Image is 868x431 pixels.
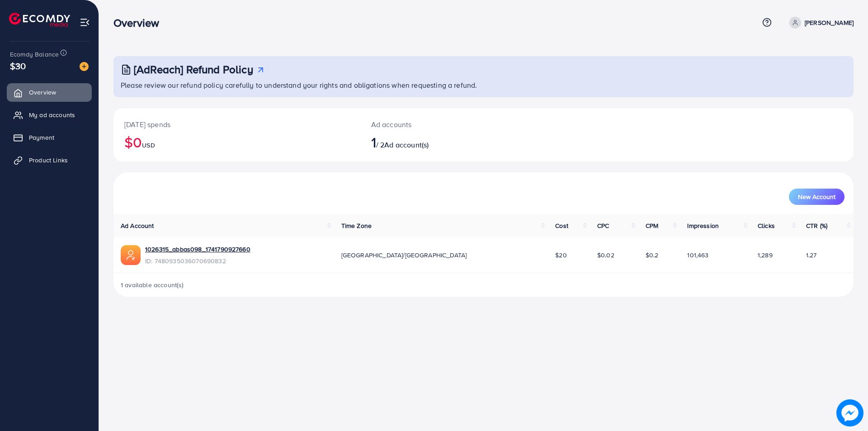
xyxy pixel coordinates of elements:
[7,106,92,124] a: My ad accounts
[371,133,534,151] h2: / 2
[7,83,92,101] a: Overview
[80,17,90,28] img: menu
[786,17,854,28] a: [PERSON_NAME]
[646,251,659,260] span: $0.2
[341,221,372,230] span: Time Zone
[9,13,70,27] img: logo
[371,119,534,130] p: Ad accounts
[687,221,719,230] span: Impression
[113,16,166,29] h3: Overview
[29,88,56,97] span: Overview
[758,251,773,260] span: 1,289
[806,221,827,230] span: CTR (%)
[555,251,566,260] span: $20
[142,141,155,150] span: USD
[145,256,250,265] span: ID: 7480935036070690832
[805,17,854,28] p: [PERSON_NAME]
[121,280,184,289] span: 1 available account(s)
[687,251,708,260] span: 101,463
[555,221,568,230] span: Cost
[798,194,835,200] span: New Account
[597,251,614,260] span: $0.02
[806,251,817,260] span: 1.27
[134,63,253,76] h3: [AdReach] Refund Policy
[29,133,54,142] span: Payment
[10,50,59,59] span: Ecomdy Balance
[121,80,848,90] p: Please review our refund policy carefully to understand your rights and obligations when requesti...
[29,110,75,119] span: My ad accounts
[145,245,250,254] a: 1026315_abbas098_1741790927660
[597,221,609,230] span: CPC
[758,221,775,230] span: Clicks
[121,245,141,265] img: ic-ads-acc.e4c84228.svg
[29,156,68,165] span: Product Links
[789,189,844,205] button: New Account
[384,140,429,150] span: Ad account(s)
[124,133,349,151] h2: $0
[7,151,92,169] a: Product Links
[646,221,658,230] span: CPM
[7,128,92,147] a: Payment
[10,59,26,72] span: $30
[80,62,89,71] img: image
[836,399,863,426] img: image
[121,221,154,230] span: Ad Account
[371,132,376,152] span: 1
[341,251,467,260] span: [GEOGRAPHIC_DATA]/[GEOGRAPHIC_DATA]
[124,119,349,130] p: [DATE] spends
